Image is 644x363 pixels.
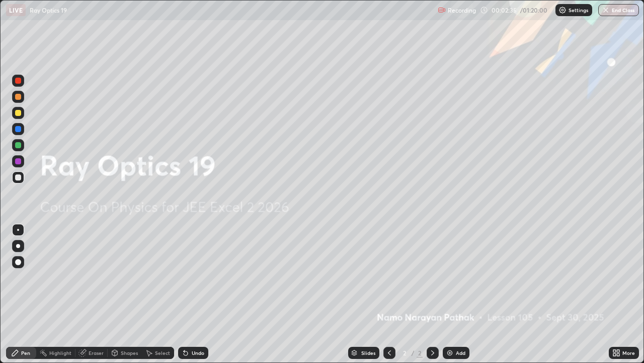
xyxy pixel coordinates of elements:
div: Highlight [49,350,71,355]
div: 2 [399,350,410,356]
img: recording.375f2c34.svg [438,6,446,14]
div: 2 [417,348,423,357]
div: Shapes [121,350,138,355]
div: More [622,350,635,355]
div: / [412,350,415,356]
img: add-slide-button [446,349,454,357]
div: Undo [192,350,204,355]
div: Add [456,350,465,355]
p: Settings [569,8,588,13]
button: End Class [598,4,639,16]
div: Select [155,350,170,355]
p: Ray Optics 19 [30,6,67,14]
div: Pen [21,350,30,355]
div: Eraser [89,350,104,355]
img: class-settings-icons [558,6,567,14]
p: Recording [448,7,476,14]
img: end-class-cross [602,6,610,14]
p: LIVE [9,6,23,14]
div: Slides [361,350,375,355]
